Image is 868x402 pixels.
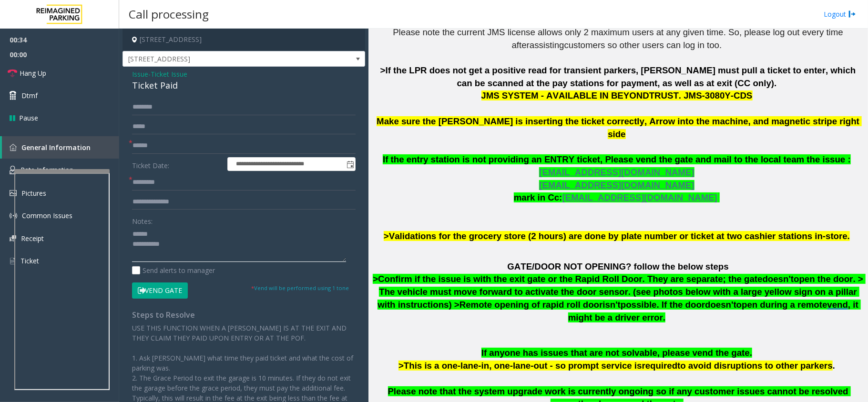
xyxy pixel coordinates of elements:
span: , it might be a driver error. [568,300,861,322]
h4: Steps to Resolve [132,311,356,320]
img: 'icon' [10,144,17,151]
span: If anyone has issues that are not solvable, please vend the gate. [481,348,752,358]
label: Notes: [132,213,153,226]
span: Dtmf [21,90,38,100]
span: Issue [132,69,148,79]
div: Ticket Paid [132,79,356,92]
img: 'icon' [10,257,16,265]
span: >Confirm if the issue is with the exit gate or the Rapid Roll Door. They are separate; the gate [373,274,762,284]
h3: Call processing [124,2,214,26]
img: 'icon' [10,212,17,220]
small: Vend will be performed using 1 tone [251,284,349,291]
button: Vend Gate [132,282,188,299]
h4: [STREET_ADDRESS] [123,29,365,51]
a: [EMAIL_ADDRESS][DOMAIN_NAME] [562,194,717,202]
a: [EMAIL_ADDRESS][DOMAIN_NAME] [539,169,694,177]
span: [STREET_ADDRESS] [123,51,317,67]
span: Hang Up [20,68,46,78]
img: 'icon' [10,166,16,174]
span: possible. If the door [621,300,705,310]
span: vend [827,300,848,310]
img: 'icon' [10,190,17,196]
label: Send alerts to manager [132,265,215,275]
span: isn't [602,300,621,310]
span: - [148,70,187,79]
a: [EMAIL_ADDRESS][DOMAIN_NAME] [539,182,694,190]
span: Make sure the [PERSON_NAME] is inserting the ticket correctly, Arrow into the machine, and magnet... [377,116,862,139]
span: If the entry station is not providing an ENTRY ticket, Please vend the gate and mail to the local... [383,154,851,164]
span: [EMAIL_ADDRESS][DOMAIN_NAME] [539,180,694,190]
span: to avoid disruptions to other parkers [677,361,833,371]
span: GATE/DOOR NOT OPENING? follow the below steps [507,261,728,271]
a: Logout [824,9,856,19]
span: Pause [19,113,38,123]
span: >If the LPR does not get a positive read for transient parkers, [PERSON_NAME] must pull a ticket ... [380,65,858,88]
img: logout [848,9,856,19]
span: JMS SYSTEM - AVAILABLE IN BEYONDTRUST. JMS-3080Y-CDS [481,90,753,100]
span: [EMAIL_ADDRESS][DOMAIN_NAME] [539,167,694,177]
span: doesn't [763,274,794,284]
img: 'icon' [10,235,16,241]
a: General Information [2,136,119,159]
span: doesn't [705,300,736,310]
span: >Validations for the grocery store (2 hours) are done by plate number or ticket at two cashier st... [384,231,850,241]
span: . [833,361,835,371]
span: open during a remote [736,300,827,310]
span: Ticket Issue [151,69,187,79]
span: Rate Information [20,165,73,174]
span: mark in Cc: [514,192,562,202]
span: required [642,361,678,371]
span: assisting [530,40,564,50]
span: Toggle popup [345,158,355,171]
span: [EMAIL_ADDRESS][DOMAIN_NAME] [562,192,717,202]
span: open the door. > The vehicle must move forward to activate the door sensor. (see photos below wit... [378,274,866,309]
label: Ticket Date: [130,157,225,171]
span: customers so other users can log in too. [564,40,722,50]
span: General Information [21,143,91,152]
span: >This is a one-lane-in, one-lane-out - so prompt service is [398,361,642,371]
